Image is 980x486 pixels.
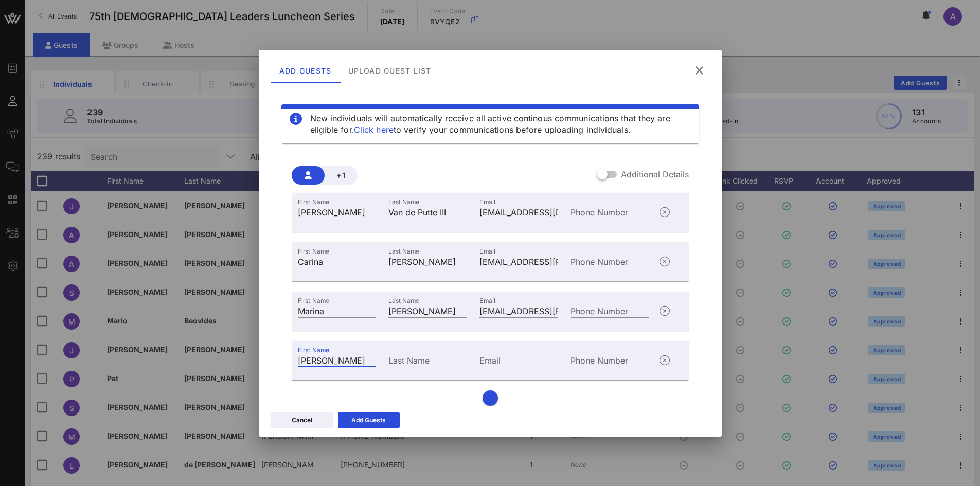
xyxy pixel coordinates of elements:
[325,166,358,185] button: +1
[340,58,439,83] div: Upload Guest List
[388,198,419,206] label: Last Name
[310,113,691,135] div: New individuals will automatically receive all active continous communications that they are elig...
[479,198,495,206] label: Email
[271,412,333,428] button: Cancel
[388,297,419,304] label: Last Name
[354,124,394,135] a: Click here
[351,415,386,425] div: Add Guests
[298,247,329,255] label: First Name
[271,58,340,83] div: Add Guests
[298,198,329,206] label: First Name
[479,247,495,255] label: Email
[292,415,312,425] div: Cancel
[479,297,495,304] label: Email
[298,297,329,304] label: First Name
[298,353,377,367] input: First Name
[338,412,400,428] button: Add Guests
[621,169,689,179] label: Additional Details
[388,247,419,255] label: Last Name
[333,171,349,179] span: +1
[298,346,329,354] label: First Name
